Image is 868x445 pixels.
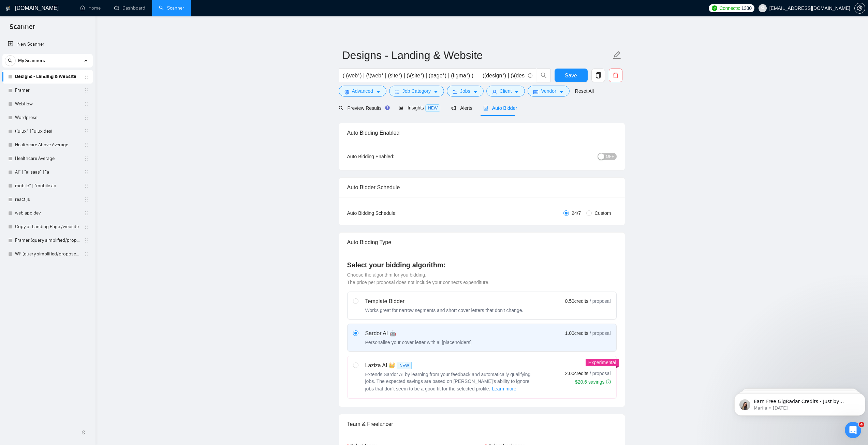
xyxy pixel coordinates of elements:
[4,22,41,36] span: Scanner
[6,3,11,14] img: logo
[84,142,89,148] span: holder
[555,69,588,82] button: Save
[84,197,89,202] span: holder
[347,153,437,160] div: Auto Bidding Enabled:
[80,5,101,11] a: homeHome
[15,84,80,97] a: Framer
[2,38,93,51] li: New Scanner
[606,380,611,384] span: info-circle
[84,210,89,216] span: holder
[425,104,440,112] span: NEW
[84,156,89,161] span: holder
[575,379,610,385] div: $20.6 savings
[8,38,87,51] a: New Scanner
[339,86,386,97] button: settingAdvancedcaret-down
[365,307,524,314] div: Works great for narrow segments and short cover letters that don't change.
[2,54,93,261] li: My Scanners
[15,220,80,234] a: Copy of Landing Page /website
[15,206,80,220] a: web app dev
[347,178,617,197] div: Auto Bidder Schedule
[486,86,525,97] button: userClientcaret-down
[433,89,438,94] span: caret-down
[347,209,437,217] div: Auto Bidding Schedule:
[606,153,614,160] span: OFF
[15,179,80,193] a: mobile* | "mobile ap
[15,124,80,138] a: ((uiux* | "uiux desi
[609,72,622,78] span: delete
[84,251,89,257] span: holder
[719,4,740,12] span: Connects:
[399,105,440,110] span: Insights
[609,69,622,82] button: delete
[343,71,525,80] input: Search Freelance Jobs...
[347,233,617,252] div: Auto Bidding Type
[15,70,80,84] a: Designs - Landing & Website
[732,379,868,427] iframe: Intercom notifications message
[492,385,516,392] span: Learn more
[5,55,16,66] button: search
[760,6,765,11] span: user
[575,87,594,95] a: Reset All
[855,5,865,11] span: setting
[854,5,865,11] a: setting
[500,87,512,95] span: Client
[447,86,484,97] button: folderJobscaret-down
[84,238,89,243] span: holder
[84,88,89,93] span: holder
[451,106,456,110] span: notification
[339,105,388,111] span: Preview Results
[365,329,472,338] div: Sardor AI 🤖
[81,429,88,436] span: double-left
[84,183,89,189] span: holder
[397,362,412,369] span: NEW
[592,209,614,217] span: Custom
[339,106,343,110] span: search
[84,74,89,79] span: holder
[365,361,536,370] div: Laziza AI
[365,297,524,306] div: Template Bidder
[376,89,381,94] span: caret-down
[590,330,610,337] span: / proposal
[533,89,538,94] span: idcard
[712,5,717,11] img: upwork-logo.png
[365,339,472,346] div: Personalise your cover letter with ai [placeholders]
[84,224,89,229] span: holder
[15,193,80,206] a: react js
[402,87,431,95] span: Job Category
[591,69,605,82] button: copy
[5,58,15,63] span: search
[492,89,497,94] span: user
[590,298,610,305] span: / proposal
[741,4,752,12] span: 1330
[514,89,519,94] span: caret-down
[18,54,45,68] span: My Scanners
[15,138,80,152] a: Healthcare Above Average
[159,5,184,11] a: searchScanner
[569,209,584,217] span: 24/7
[854,3,865,14] button: setting
[399,105,403,110] span: area-chart
[590,370,610,377] span: / proposal
[84,101,89,107] span: holder
[15,247,80,261] a: WP (query simplified/proposed)
[15,152,80,165] a: Healthcare Average
[541,87,556,95] span: Vendor
[565,297,588,305] span: 0.50 credits
[559,89,564,94] span: caret-down
[15,111,80,124] a: Wordpress
[483,105,517,111] span: Auto Bidder
[347,414,617,434] div: Team & Freelancer
[389,86,444,97] button: barsJob Categorycaret-down
[352,87,373,95] span: Advanced
[537,69,550,82] button: search
[528,73,532,78] span: info-circle
[342,47,611,64] input: Scanner name...
[365,372,531,391] span: Extends Sardor AI by learning from your feedback and automatically qualifying jobs. The expected ...
[565,71,577,80] span: Save
[344,89,349,94] span: setting
[15,97,80,111] a: Webflow
[537,72,550,78] span: search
